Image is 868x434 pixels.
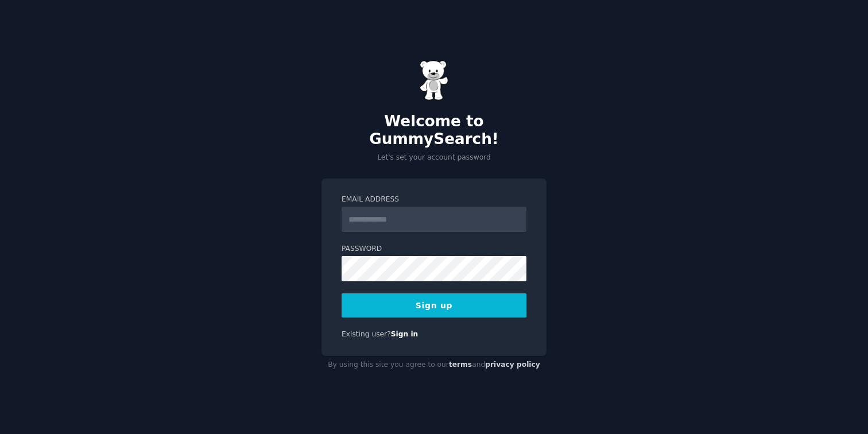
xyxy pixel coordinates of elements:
a: terms [449,361,472,369]
a: Sign in [391,330,418,338]
span: Existing user? [342,330,391,338]
label: Password [342,244,526,254]
h2: Welcome to GummySearch! [321,113,547,149]
label: Email Address [342,195,526,205]
button: Sign up [342,293,526,317]
img: Gummy Bear [420,60,448,100]
a: privacy policy [485,361,540,369]
div: By using this site you agree to our and [321,356,547,374]
p: Let's set your account password [321,153,547,163]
